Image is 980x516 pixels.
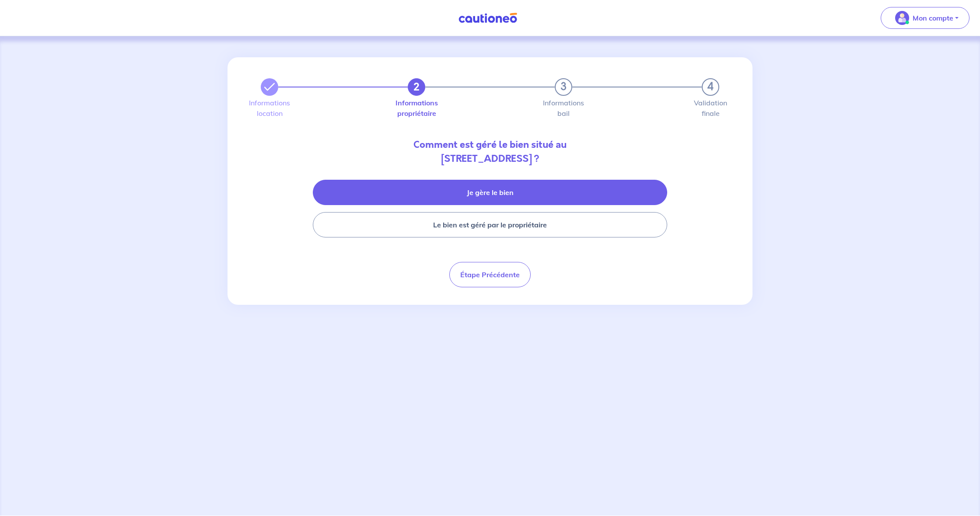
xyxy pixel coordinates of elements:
[702,99,719,117] label: Validation finale
[449,262,531,287] button: Étape Précédente
[313,180,667,205] button: Je gère le bien
[254,138,726,166] p: Comment est géré le bien situé au [STREET_ADDRESS] ?
[455,13,521,24] img: Cautioneo
[313,212,667,237] button: Le bien est géré par le propriétaire
[895,11,909,25] img: illu_account_valid_menu.svg
[913,13,953,23] p: Mon compte
[408,78,425,96] button: 2
[408,99,425,117] label: Informations propriétaire
[555,99,572,117] label: Informations bail
[881,7,969,29] button: illu_account_valid_menu.svgMon compte
[261,99,278,117] label: Informations location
